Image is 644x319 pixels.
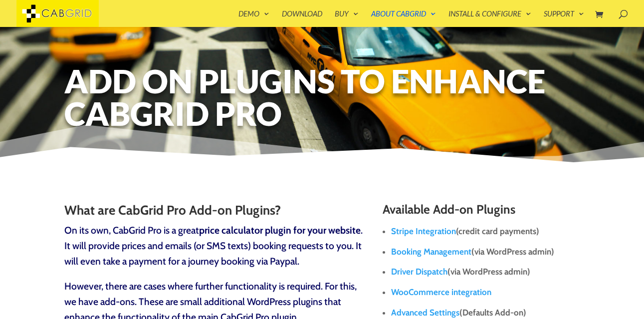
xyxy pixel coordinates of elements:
[391,308,459,318] a: Advanced Settings
[448,10,531,27] a: Install & Configure
[199,224,361,236] strong: price calculator plugin for your website
[371,10,436,27] a: About CabGrid
[238,10,269,27] a: Demo
[391,242,580,262] li: (via WordPress admin)
[544,10,584,27] a: Support
[383,203,580,221] h3: Available Add-on Plugins
[282,10,322,27] a: Download
[391,226,456,236] a: Stripe Integration
[335,10,359,27] a: Buy
[391,221,580,242] li: (credit card payments)
[16,7,99,17] a: CabGrid Taxi Plugin
[64,223,367,279] p: On its own, CabGrid Pro is a great . It will provide prices and emails (or SMS texts) booking req...
[64,65,580,134] h1: Add On Plugins to Enhance CabGrid Pro
[64,203,367,222] h3: What are CabGrid Pro Add-on Plugins?
[391,287,491,297] a: WooCommerce integration
[391,267,447,277] a: Driver Dispatch
[391,262,580,282] li: (via WordPress admin)
[391,247,471,257] a: Booking Management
